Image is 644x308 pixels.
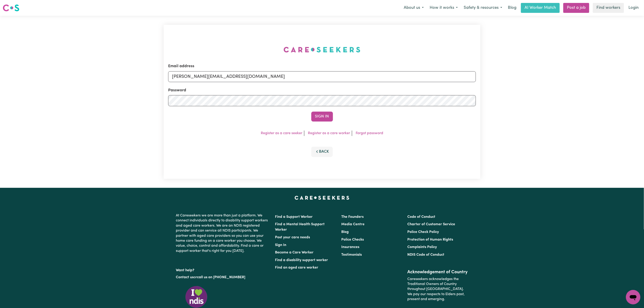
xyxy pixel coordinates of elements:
[563,3,589,13] a: Post a job
[176,211,270,255] p: At Careseekers we are more than just a platform. We connect individuals directly to disability su...
[593,3,624,13] a: Find workers
[311,147,333,157] button: Back
[626,290,640,304] iframe: Button to launch messaging window, conversation in progress
[407,269,468,275] h2: Acknowledgement of Country
[407,215,435,219] a: Code of Conduct
[168,63,194,69] label: Email address
[407,253,444,257] a: NDIS Code of Conduct
[401,3,427,13] button: About us
[176,276,194,279] a: Contact us
[275,215,313,219] a: Find a Support Worker
[461,3,505,13] button: Safety & resources
[261,131,302,135] a: Register as a care seeker
[275,266,319,269] a: Find an aged care worker
[407,275,468,304] p: Careseekers acknowledges the Traditional Owners of Country throughout [GEOGRAPHIC_DATA]. We pay o...
[341,230,349,234] a: Blog
[311,112,333,122] button: Sign In
[341,253,362,257] a: Testimonials
[176,273,270,282] p: or
[505,3,519,13] a: Blog
[356,131,383,135] a: Forgot password
[407,223,455,226] a: Charter of Customer Service
[275,243,286,247] a: Sign In
[275,223,325,232] a: Find a Mental Health Support Worker
[3,3,19,13] a: Careseekers logo
[295,196,349,200] a: Careseekers home page
[275,251,314,254] a: Become a Care Worker
[341,215,364,219] a: The Founders
[197,276,245,279] a: call us on [PHONE_NUMBER]
[3,4,19,12] img: Careseekers logo
[427,3,461,13] button: How it works
[275,258,328,262] a: Find a disability support worker
[308,131,350,135] a: Register as a care worker
[407,230,439,234] a: Police Check Policy
[341,238,364,241] a: Police Checks
[341,245,359,249] a: Insurances
[168,71,476,82] input: Email address
[626,3,641,13] a: Login
[176,266,270,273] p: Want help?
[168,87,186,93] label: Password
[275,236,310,239] a: Post your care needs
[521,3,560,13] a: AI Worker Match
[407,245,437,249] a: Complaints Policy
[341,223,364,226] a: Media Centre
[407,238,453,241] a: Protection of Human Rights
